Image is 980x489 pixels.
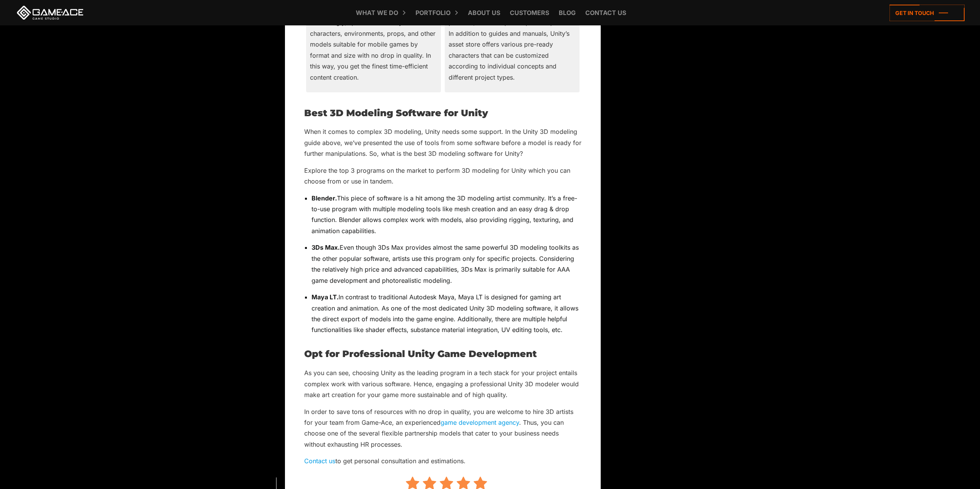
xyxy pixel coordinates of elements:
[304,406,581,450] p: In order to save tons of resources with no drop in quality, you are welcome to hire 3D artists fo...
[304,108,581,118] h2: Best 3D Modeling Software for Unity
[304,367,581,400] p: As you can see, choosing Unity as the leading program in a tech stack for your project entails co...
[312,194,337,202] strong: Blender.
[304,349,581,359] h2: Opt for Professional Unity Game Development
[312,193,581,237] p: This piece of software is a hit among the 3D modeling artist community. It’s a free-to-use progra...
[304,165,581,187] p: Explore the top 3 programs on the market to perform 3D modeling for Unity which you can choose fr...
[304,126,581,159] p: When it comes to complex 3D modeling, Unity needs some support. In the Unity 3D modeling guide ab...
[312,292,581,335] p: In contrast to traditional Autodesk Maya, Maya LT is designed for gaming art creation and animati...
[890,5,965,21] a: Get in touch
[312,242,581,286] p: Even though 3Ds Max provides almost the same powerful 3D modeling toolkits as the other popular s...
[304,456,581,466] p: to get personal consultation and estimations.
[312,244,340,251] strong: 3Ds Max.
[312,293,338,301] strong: Maya LT.
[441,419,519,426] a: game development agency
[304,457,335,465] a: Contact us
